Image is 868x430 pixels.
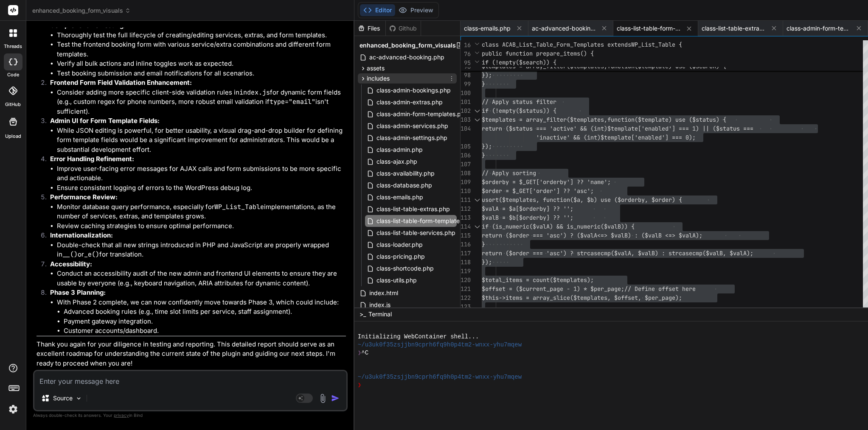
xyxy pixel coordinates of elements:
li: Payment gateway integration. [64,317,346,327]
div: Click to collapse the range. [472,195,483,204]
code: _e() [84,250,99,259]
span: class-admin-extras.php [376,97,444,107]
span: class-admin.php [376,145,424,155]
li: Ensure consistent logging of errors to the WordPress debug log. [57,183,346,193]
li: Thoroughly test the full lifecycle of creating/editing services, extras, and form templates. [57,31,346,40]
div: 105 [461,142,471,151]
div: 100 [461,89,471,98]
div: 103 [461,115,471,124]
li: Customer accounts/dashboard. [64,326,346,336]
div: 122 [461,293,471,302]
button: Editor [360,4,395,16]
span: includes [367,74,390,83]
span: class-admin-form-templates.php [376,109,469,119]
div: 120 [461,276,471,285]
p: Always double-check its answers. Your in Bind [33,411,348,419]
span: 95 [461,59,471,67]
span: ❯ [358,381,361,389]
span: class-admin-settings.php [376,133,448,143]
li: Double-check that all new strings introduced in PHP and JavaScript are properly wrapped in or for... [57,240,346,260]
span: class-list-table-form-templates.php [376,216,476,226]
span: } [482,151,485,159]
span: class-list-table-services.php [376,228,456,238]
span: // Apply status filter [482,98,556,106]
label: threads [4,43,22,50]
span: ($valA, $valB) : strcasecmp($valB, $valA); [611,249,753,257]
p: Source [53,394,73,402]
span: 16 [461,41,471,50]
span: class-list-table-extras.php [702,24,765,33]
span: Initializing WebContainer shell... [358,333,479,341]
span: 'inactive' && (int)$template['enabled'] === 0); [536,134,696,141]
span: <=> $valB) : ($valB <=> $valA); [597,232,702,239]
span: // Define offset here [624,285,696,293]
span: return ($order === 'asc') ? strcasecmp [482,249,611,257]
div: 112 [461,204,471,213]
div: 118 [461,258,471,267]
span: assets [367,64,385,73]
span: }); [482,71,492,79]
li: Review caching strategies to ensure optimal performance. [57,221,346,231]
div: 111 [461,195,471,204]
div: 121 [461,285,471,293]
span: }); [482,258,492,266]
li: Conduct an accessibility audit of the new admin and frontend UI elements to ensure they are usabl... [57,269,346,288]
img: settings [6,402,20,416]
span: usort($templates, function($a, $b) use ($o [482,196,624,204]
p: Thank you again for your diligence in testing and reporting. This detailed report should serve as... [37,340,346,369]
div: 113 [461,213,471,222]
span: class-admin-form-templates.php [787,24,850,33]
span: class-list-table-extras.php [376,204,451,214]
span: return ($order === 'asc') ? ($valA [482,232,597,239]
span: class-loader.php [376,240,424,250]
div: 104 [461,124,471,133]
span: $order = $_GET['order'] ?? 'asc'; [482,187,594,195]
span: $templates = array_filter($templates, [482,116,607,123]
span: // Apply sorting [482,169,536,177]
img: attachment [318,394,328,403]
div: 116 [461,240,471,249]
span: privacy [114,413,129,418]
span: class-ajax.php [376,156,418,167]
span: rderby, $order) { [624,196,682,204]
span: fset, $per_page); [624,294,682,302]
span: enhanced_booking_form_visuals [360,41,456,50]
label: GitHub [5,101,21,108]
span: class-admin-bookings.php [376,85,452,95]
li: Test booking submission and email notifications for all scenarios. [57,69,346,78]
li: Consider adding more specific client-side validation rules in for dynamic form fields (e.g., cust... [57,88,346,117]
div: 109 [461,178,471,187]
span: $offset = ($current_page - 1) * $per_page; [482,285,624,293]
span: class-database.php [376,180,433,190]
strong: Error Handling Refinement: [50,155,134,163]
span: class-emails.php [376,192,424,202]
span: nt)$template['enabled'] === 1) || ($status === [597,125,753,132]
li: Verify all bulk actions and inline toggles work as expected. [57,59,346,69]
span: ^C [361,349,368,357]
label: Upload [5,133,21,140]
span: function($template) use ($status) { [607,116,726,123]
span: public function prepare_items() { [482,50,594,57]
div: 98 [461,71,471,80]
span: class-shortcode.php [376,263,435,274]
span: $this->items = array_slice($templates, $of [482,294,624,302]
span: 76 [461,50,471,59]
div: Click to collapse the range. [472,115,483,124]
div: Github [386,24,421,33]
code: type="email" [270,98,315,106]
div: 106 [461,151,471,160]
label: code [7,71,19,78]
div: Click to collapse the range. [472,106,483,115]
div: Click to collapse the range. [472,222,483,231]
span: class-list-table-form-templates.php [617,24,680,33]
span: class-utils.php [376,275,418,285]
strong: Accessibility: [50,260,92,268]
div: 115 [461,231,471,240]
span: $valA = $a[$orderby] ?? ''; [482,205,573,212]
div: Files [354,24,385,33]
span: ~/u3uk0f35zsjjbn9cprh6fq9h0p4tm2-wnxx-yhu7mqew [358,341,522,349]
span: $orderby = $_GET['orderby'] ?? 'name'; [482,178,611,186]
div: 114 [461,222,471,231]
img: Pick Models [75,395,82,402]
div: 117 [461,249,471,258]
